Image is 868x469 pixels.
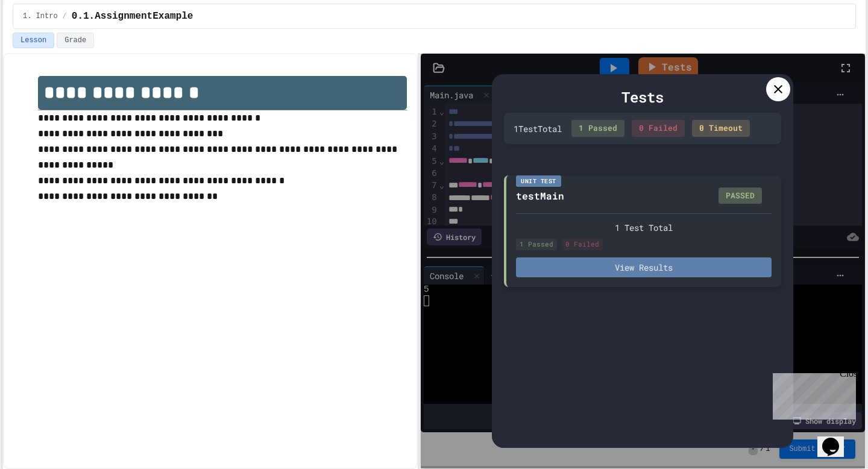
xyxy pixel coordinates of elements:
div: testMain [516,189,564,203]
span: 1. Intro [23,11,58,21]
button: Grade [57,33,94,48]
div: 1 Test Total [516,221,772,234]
iframe: chat widget [768,368,856,420]
div: Tests [504,86,781,108]
div: Unit Test [516,175,561,187]
iframe: chat widget [817,421,856,457]
button: Lesson [13,33,54,48]
div: 0 Failed [562,239,603,250]
div: 0 Timeout [692,120,750,137]
button: View Results [516,257,772,277]
div: Chat with us now!Close [5,5,83,77]
div: PASSED [719,187,762,204]
span: 0.1.AssignmentExample [72,9,193,24]
div: 1 Passed [571,120,624,137]
div: 0 Failed [632,120,685,137]
span: / [63,11,67,21]
div: 1 Passed [516,239,557,250]
div: 1 Test Total [514,122,562,135]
